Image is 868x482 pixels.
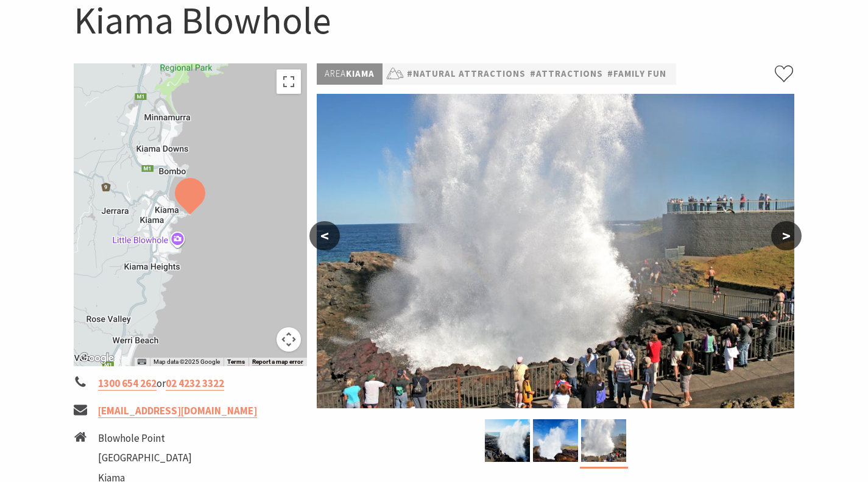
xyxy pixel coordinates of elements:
[607,66,666,82] a: #Family Fun
[138,358,146,366] button: Keyboard shortcuts
[530,66,603,82] a: #Attractions
[98,377,157,391] a: 1300 654 262
[166,377,224,391] a: 02 4232 3322
[407,66,526,82] a: #Natural Attractions
[98,404,257,418] a: [EMAIL_ADDRESS][DOMAIN_NAME]
[98,450,216,466] li: [GEOGRAPHIC_DATA]
[581,419,626,462] img: Kiama Blowhole
[317,94,794,408] img: Kiama Blowhole
[309,221,340,250] button: <
[277,69,301,94] button: Toggle fullscreen view
[74,375,308,392] li: or
[77,350,117,366] img: Google
[227,358,245,366] a: Terms (opens in new tab)
[317,63,383,85] p: Kiama
[252,358,303,366] a: Report a map error
[153,358,220,365] span: Map data ©2025 Google
[771,221,802,250] button: >
[98,430,216,447] li: Blowhole Point
[485,419,530,462] img: Close up of the Kiama Blowhole
[533,419,578,462] img: Kiama Blowhole
[77,350,117,366] a: Open this area in Google Maps (opens a new window)
[325,68,346,79] span: Area
[277,327,301,352] button: Map camera controls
